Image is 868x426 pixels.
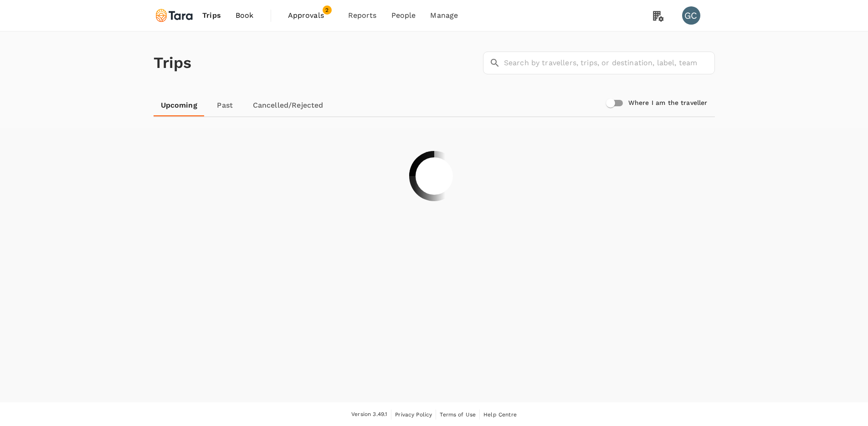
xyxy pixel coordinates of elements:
span: Terms of Use [440,411,476,418]
span: People [391,10,416,21]
a: Privacy Policy [395,410,432,420]
span: Book [236,10,254,21]
div: GC [682,6,700,25]
img: Tara Climate Ltd [154,5,195,26]
span: Version 3.49.1 [351,410,387,419]
a: Cancelled/Rejected [246,94,331,116]
h1: Trips [154,31,192,94]
a: Past [205,94,246,116]
span: Approvals [288,10,334,21]
a: Terms of Use [440,410,476,420]
span: Help Centre [483,411,517,418]
input: Search by travellers, trips, or destination, label, team [504,52,715,74]
span: Trips [202,10,221,21]
span: Reports [348,10,377,21]
span: Manage [430,10,458,21]
a: Upcoming [154,94,205,116]
a: Help Centre [483,410,517,420]
span: 2 [323,5,332,15]
span: Privacy Policy [395,411,432,418]
h6: Where I am the traveller [628,98,708,108]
